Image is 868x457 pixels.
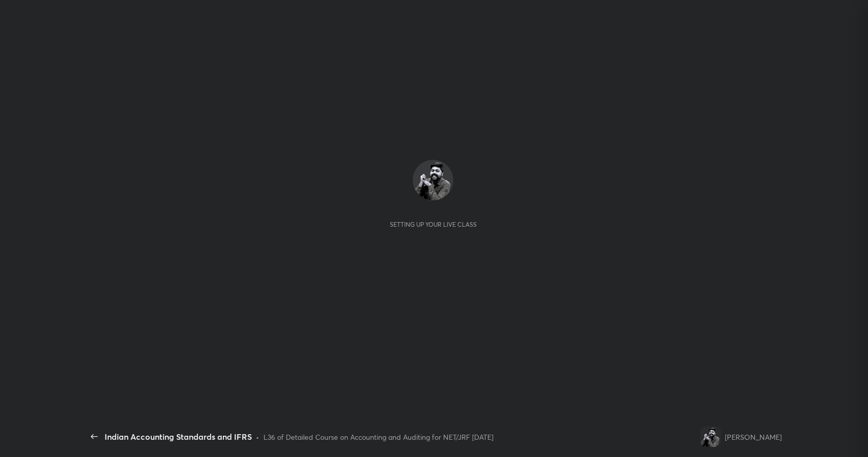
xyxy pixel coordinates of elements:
[390,221,477,228] div: Setting up your live class
[105,431,252,443] div: Indian Accounting Standards and IFRS
[700,427,721,447] img: 9af2b4c1818c46ee8a42d2649b7ac35f.png
[263,432,493,442] div: L36 of Detailed Course on Accounting and Auditing for NET/JRF [DATE]
[256,432,259,442] div: •
[725,432,782,442] div: [PERSON_NAME]
[413,160,453,200] img: 9af2b4c1818c46ee8a42d2649b7ac35f.png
